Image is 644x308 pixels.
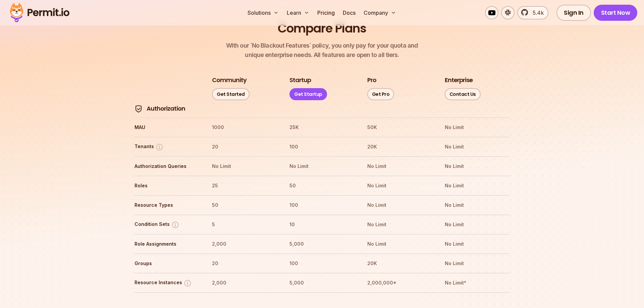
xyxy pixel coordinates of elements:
[212,161,277,172] th: No Limit
[445,88,481,100] a: Contact Us
[245,6,281,19] button: Solutions
[444,141,510,152] th: No Limit
[594,5,638,21] a: Start Now
[556,5,591,21] a: Sign In
[212,219,277,230] th: 5
[212,180,277,191] th: 25
[212,278,277,288] th: 2,000
[289,278,355,288] th: 5,000
[284,6,312,19] button: Learn
[135,279,192,287] button: Resource Instances
[367,258,432,269] th: 20K
[135,221,179,229] button: Condition Sets
[444,219,510,230] th: No Limit
[134,239,200,249] th: Role Assignments
[367,122,432,133] th: 50K
[212,88,250,100] a: Get Started
[134,180,200,191] th: Roles
[212,239,277,249] th: 2,000
[444,200,510,210] th: No Limit
[367,76,376,84] h3: Pro
[444,278,510,288] th: No Limit*
[289,180,355,191] th: 50
[289,88,327,100] a: Get Startup
[212,76,247,84] h3: Community
[212,258,277,269] th: 20
[367,180,432,191] th: No Limit
[134,122,200,133] th: MAU
[289,219,355,230] th: 10
[315,6,337,19] a: Pricing
[529,9,544,17] span: 5.4k
[289,161,355,172] th: No Limit
[444,122,510,133] th: No Limit
[147,105,185,113] h4: Authorization
[278,20,366,37] h2: Compare Plans
[134,200,200,210] th: Resource Types
[367,219,432,230] th: No Limit
[135,143,164,151] button: Tenants
[367,200,432,210] th: No Limit
[212,200,277,210] th: 50
[444,239,510,249] th: No Limit
[7,1,72,24] img: Permit logo
[289,239,355,249] th: 5,000
[340,6,358,19] a: Docs
[289,141,355,152] th: 100
[289,200,355,210] th: 100
[444,161,510,172] th: No Limit
[289,122,355,133] th: 25K
[212,122,277,133] th: 1000
[226,41,418,60] p: unique enterprise needs. All features are open to all tiers.
[445,76,473,84] h3: Enterprise
[361,6,399,19] button: Company
[367,141,432,152] th: 20K
[134,258,200,269] th: Groups
[212,141,277,152] th: 20
[289,76,311,84] h3: Startup
[226,41,418,50] span: With our `No Blackout Features` policy, you only pay for your quota and
[444,258,510,269] th: No Limit
[134,161,200,172] th: Authorization Queries
[289,258,355,269] th: 100
[444,180,510,191] th: No Limit
[367,278,432,288] th: 2,000,000*
[367,239,432,249] th: No Limit
[135,105,143,113] img: Authorization
[517,6,548,19] a: 5.4k
[367,88,394,100] a: Get Pro
[367,161,432,172] th: No Limit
